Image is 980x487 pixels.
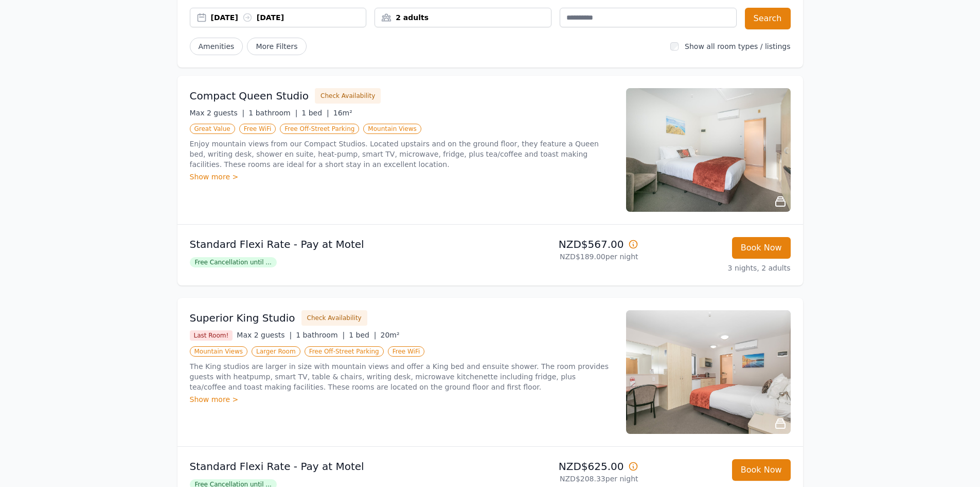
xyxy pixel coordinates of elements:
span: Larger Room [252,346,300,357]
div: 2 adults [375,12,551,23]
button: Search [745,8,791,29]
span: Mountain Views [363,124,421,134]
button: Amenities [190,38,243,55]
p: NZD$189.00 per night [494,251,638,262]
p: Standard Flexi Rate - Pay at Motel [190,459,486,474]
div: Show more > [190,172,614,182]
button: Book Now [732,459,791,481]
p: NZD$625.00 [494,459,638,474]
span: Free WiFi [388,346,425,357]
div: [DATE] [DATE] [211,12,366,23]
span: Max 2 guests | [237,331,292,339]
span: Free WiFi [239,124,276,134]
p: NZD$208.33 per night [494,474,638,484]
span: Free Cancellation until ... [190,257,277,267]
div: Show more > [190,394,614,405]
span: Free Off-Street Parking [305,346,384,357]
span: More Filters [247,38,306,55]
span: 1 bathroom | [248,109,297,117]
span: Free Off-Street Parking [280,124,359,134]
span: 1 bed | [349,331,376,339]
p: 3 nights, 2 adults [647,263,791,273]
span: 16m² [333,109,352,117]
h3: Superior King Studio [190,311,295,325]
span: 20m² [381,331,400,339]
span: Great Value [190,124,235,134]
span: Max 2 guests | [190,109,245,117]
label: Show all room types / listings [685,42,790,51]
button: Check Availability [301,310,367,326]
p: The King studios are larger in size with mountain views and offer a King bed and ensuite shower. ... [190,361,614,392]
span: Last Room! [190,330,233,341]
span: 1 bed | [301,109,329,117]
p: NZD$567.00 [494,237,638,251]
button: Book Now [732,237,791,259]
span: 1 bathroom | [296,331,345,339]
span: Mountain Views [190,346,247,357]
p: Enjoy mountain views from our Compact Studios. Located upstairs and on the ground floor, they fea... [190,139,614,170]
h3: Compact Queen Studio [190,89,309,103]
p: Standard Flexi Rate - Pay at Motel [190,237,486,251]
button: Check Availability [315,88,381,104]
